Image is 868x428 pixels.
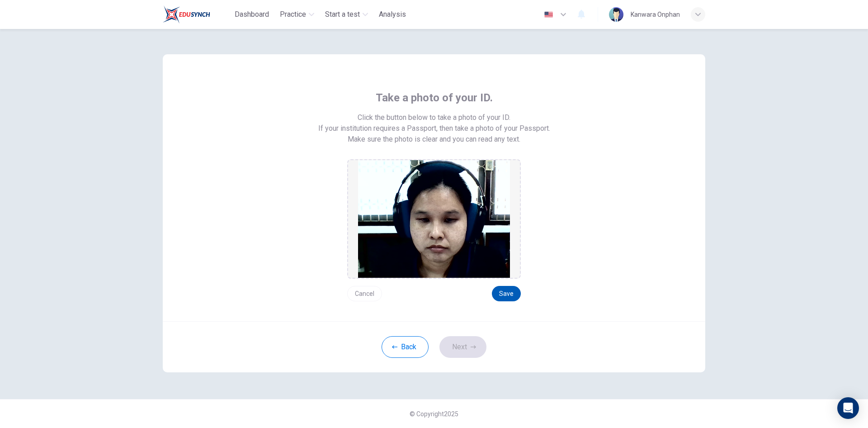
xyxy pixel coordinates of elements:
[382,336,429,358] button: Back
[543,11,554,18] img: en
[410,410,458,418] span: © Copyright 2025
[492,286,521,301] button: Save
[347,286,382,301] button: Cancel
[325,9,360,20] span: Start a test
[609,7,623,22] img: Profile picture
[376,90,493,105] span: Take a photo of your ID.
[379,9,406,20] span: Analysis
[231,6,273,23] button: Dashboard
[318,112,550,134] span: Click the button below to take a photo of your ID. If your institution requires a Passport, then ...
[348,134,520,145] span: Make sure the photo is clear and you can read any text.
[358,160,510,278] img: preview screemshot
[375,6,410,23] button: Analysis
[280,9,306,20] span: Practice
[276,6,318,23] button: Practice
[631,9,680,20] div: Kanwara Onphan
[163,5,231,24] a: Train Test logo
[837,397,859,419] div: Open Intercom Messenger
[163,5,210,24] img: Train Test logo
[235,9,269,20] span: Dashboard
[321,6,372,23] button: Start a test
